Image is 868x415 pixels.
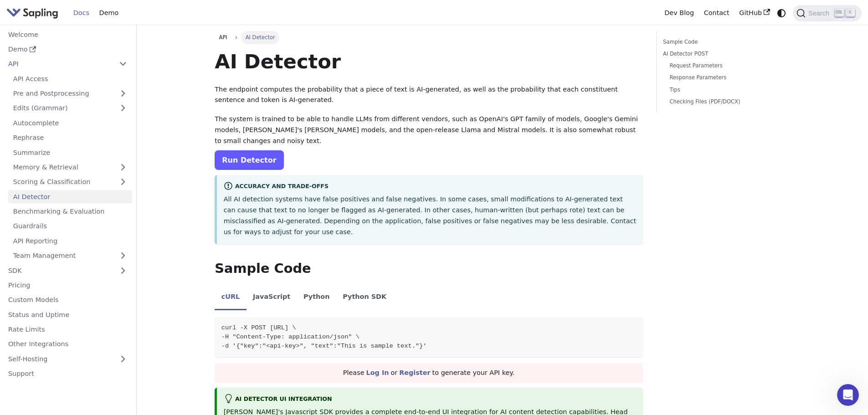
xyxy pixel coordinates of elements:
[399,369,430,376] a: Register
[6,6,62,20] a: Sapling.ai
[224,194,637,237] p: All AI detection systems have false positives and false negatives. In some cases, small modificat...
[366,369,389,376] a: Log In
[8,190,132,203] a: AI Detector
[94,6,123,20] a: Demo
[8,116,132,129] a: Autocomplete
[8,131,132,144] a: Rephrase
[221,333,360,340] span: -H "Content-Type: application/json" \
[114,264,132,277] button: Expand sidebar category 'SDK'
[336,285,393,311] li: Python SDK
[215,31,643,44] nav: Breadcrumbs
[734,6,775,20] a: GitHub
[8,72,132,85] a: API Access
[3,264,114,277] a: SDK
[215,285,246,311] li: cURL
[699,6,734,20] a: Contact
[3,28,132,41] a: Welcome
[68,6,94,20] a: Docs
[3,279,132,292] a: Pricing
[659,6,699,20] a: Dev Blog
[215,150,283,170] a: Run Detector
[297,285,336,311] li: Python
[3,367,132,380] a: Support
[669,61,783,70] a: Request Parameters
[215,84,643,106] p: The endpoint computes the probability that a piece of text is AI-generated, as well as the probab...
[669,86,783,94] a: Tips
[8,205,132,218] a: Benchmarking & Evaluation
[663,50,786,58] a: AI Detector POST
[215,363,643,383] div: Please or to generate your API key.
[3,308,132,321] a: Status and Uptime
[219,34,227,41] span: API
[663,38,786,46] a: Sample Code
[8,87,132,100] a: Pre and Postprocessing
[8,161,132,174] a: Memory & Retrieval
[669,73,783,82] a: Response Parameters
[3,293,132,307] a: Custom Models
[846,9,855,17] kbd: K
[3,323,132,336] a: Rate Limits
[837,384,859,406] iframe: Intercom live chat
[221,324,296,331] span: curl -X POST [URL] \
[8,175,132,189] a: Scoring & Classification
[8,102,132,115] a: Edits (Grammar)
[775,6,788,20] button: Switch between dark and light mode (currently system mode)
[247,285,297,311] li: JavaScript
[224,394,637,405] div: AI Detector UI integration
[221,343,427,349] span: -d '{"key":"<api-key>", "text":"This is sample text."}'
[215,49,643,74] h1: AI Detector
[241,31,279,44] span: AI Detector
[8,220,132,233] a: Guardrails
[6,6,58,20] img: Sapling.ai
[215,261,643,277] h2: Sample Code
[8,234,132,247] a: API Reporting
[3,57,114,71] a: API
[215,31,231,44] a: API
[8,146,132,159] a: Summarize
[3,43,132,56] a: Demo
[8,249,132,262] a: Team Management
[3,352,132,365] a: Self-Hosting
[669,97,783,106] a: Checking Files (PDF/DOCX)
[3,338,132,351] a: Other Integrations
[215,114,643,146] p: The system is trained to be able to handle LLMs from different vendors, such as OpenAI's GPT fami...
[793,5,861,21] button: Search (Ctrl+K)
[114,57,132,71] button: Collapse sidebar category 'API'
[806,10,835,17] span: Search
[224,181,637,192] div: Accuracy and Trade-offs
